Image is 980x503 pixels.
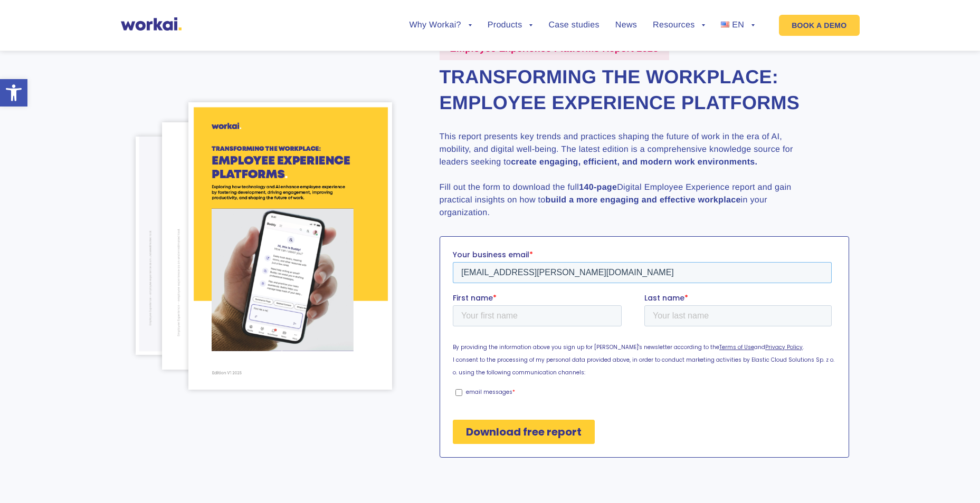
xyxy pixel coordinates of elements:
[136,137,290,355] img: DEX-2024-str-30.png
[615,21,637,30] a: News
[511,158,757,167] strong: create engaging, efficient, and modern work environments.
[779,15,859,36] a: BOOK A DEMO
[721,21,755,30] a: EN
[453,249,836,453] iframe: Form 0
[162,122,337,370] img: DEX-2024-str-8.png
[546,196,741,205] strong: build a more engaging and effective workplace
[653,21,705,30] a: Resources
[440,131,809,219] p: This report presents key trends and practices shaping the future of work in the era of AI, mobili...
[579,183,617,192] strong: 140-page
[440,64,849,115] h2: Transforming the Workplace: Employee Experience Platforms
[488,21,533,30] a: Products
[548,21,599,30] a: Case studies
[188,102,392,390] img: DEX-2024-v2.2.png
[409,21,471,30] a: Why Workai?
[732,21,744,30] span: EN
